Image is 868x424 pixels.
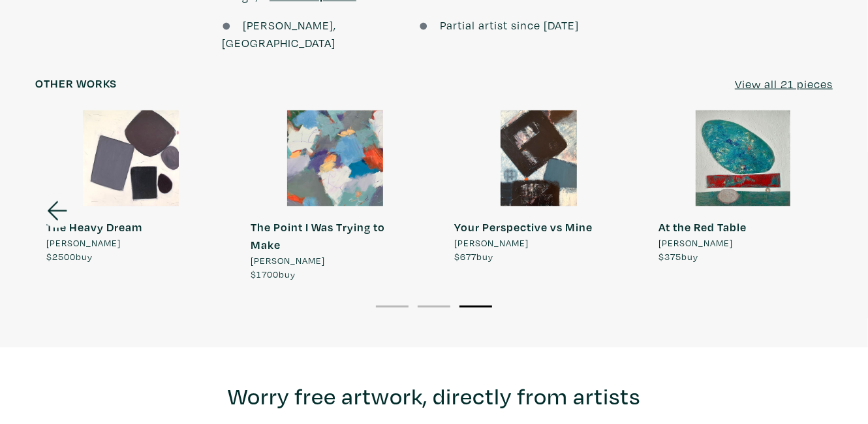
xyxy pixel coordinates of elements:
[659,250,681,263] span: $375
[376,306,409,308] button: 1 of 3
[647,110,839,265] a: At the Red Table [PERSON_NAME] $375buy
[47,220,143,235] strong: The Heavy Dream
[47,236,121,250] span: [PERSON_NAME]
[443,110,636,265] a: Your Perspective vs Mine [PERSON_NAME] $677buy
[735,75,833,93] a: View all 21 pieces
[659,250,698,263] span: buy
[455,250,477,263] span: $677
[418,306,450,308] button: 2 of 3
[459,306,492,308] button: 3 of 3
[455,236,529,250] span: [PERSON_NAME]
[251,253,325,268] span: [PERSON_NAME]
[455,250,494,263] span: buy
[659,236,733,250] span: [PERSON_NAME]
[222,18,336,50] span: [PERSON_NAME], [GEOGRAPHIC_DATA]
[239,110,431,282] a: The Point I Was Trying to Make [PERSON_NAME] $1700buy
[441,18,580,33] span: Partial artist since [DATE]
[251,268,296,280] span: buy
[35,76,117,91] h6: Other works
[35,110,228,265] a: The Heavy Dream [PERSON_NAME] $2500buy
[455,220,593,235] strong: Your Perspective vs Mine
[251,268,279,280] span: $1700
[735,76,833,91] u: View all 21 pieces
[251,220,385,252] strong: The Point I Was Trying to Make
[659,220,747,235] strong: At the Red Table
